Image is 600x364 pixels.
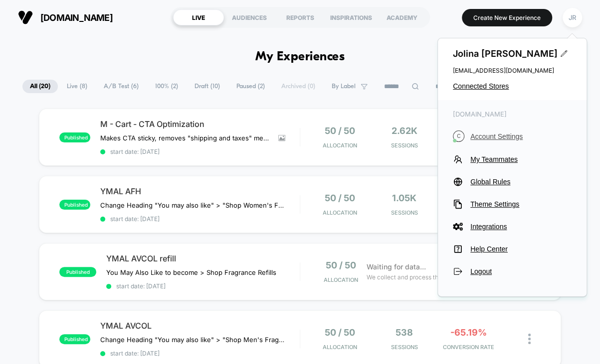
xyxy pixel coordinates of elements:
button: Logout [453,266,572,276]
span: published [59,267,96,277]
button: CAccount Settings [453,130,572,142]
span: 50 / 50 [326,260,356,270]
span: published [59,132,90,142]
div: REPORTS [275,9,326,25]
span: A/B Test ( 6 ) [96,80,146,93]
span: [DOMAIN_NAME] [453,110,572,118]
button: Create New Experience [462,9,552,26]
span: Help Center [470,245,572,253]
span: YMAL AVCOL [100,321,300,331]
span: start date: [DATE] [106,282,300,290]
span: YMAL AFH [100,186,300,196]
span: start date: [DATE] [100,215,300,223]
button: JR [560,7,585,28]
span: Draft ( 10 ) [187,80,227,93]
span: start date: [DATE] [100,148,300,155]
span: published [59,200,90,210]
span: Global Rules [470,178,572,186]
div: INSPIRATIONS [326,9,377,25]
span: Change Heading "You may also like" > "Shop Women's Fragrances" [100,201,285,209]
span: All ( 20 ) [22,80,58,93]
span: Sessions [375,344,434,351]
span: We collect and process the data for you [367,272,477,282]
span: [EMAIL_ADDRESS][DOMAIN_NAME] [453,67,572,74]
span: You May Also Like to become > Shop Fragrance Refills [106,268,276,276]
span: Allocation [324,276,358,283]
h1: My Experiences [255,50,345,64]
div: JR [563,8,582,27]
div: LIVE [173,9,224,25]
button: Global Rules [453,177,572,187]
img: close [528,334,531,344]
span: published [59,334,90,344]
span: Theme Settings [470,200,572,208]
span: start date: [DATE] [100,350,300,357]
span: Allocation [323,209,357,216]
span: Logout [470,267,572,275]
span: Makes CTA sticky, removes "shipping and taxes" message, removes Klarna message. [100,134,271,142]
span: Allocation [323,142,357,149]
span: Account Settings [470,132,572,140]
button: My Teammates [453,154,572,164]
span: Integrations [470,223,572,231]
span: 1.05k [392,193,416,203]
span: 50 / 50 [325,327,355,338]
span: 50 / 50 [325,125,355,136]
span: 2.62k [391,125,417,136]
span: My Teammates [470,155,572,163]
span: 50 / 50 [325,193,355,203]
button: Help Center [453,244,572,254]
span: YMAL AVCOL refill [106,253,300,263]
span: Change Heading "You may also like" > "Shop Men's Fragrances" [100,336,285,344]
span: CONVERSION RATE [439,344,498,351]
span: Allocation [323,344,357,351]
span: Sessions [375,209,434,216]
span: Sessions [375,142,434,149]
button: Integrations [453,222,572,232]
div: ACADEMY [377,9,427,25]
span: Paused ( 2 ) [229,80,272,93]
span: 100% ( 2 ) [148,80,186,93]
div: AUDIENCES [224,9,275,25]
span: [DOMAIN_NAME] [40,12,113,23]
span: Live ( 8 ) [59,80,95,93]
button: [DOMAIN_NAME] [15,9,116,25]
span: Jolina [PERSON_NAME] [453,48,572,59]
span: Waiting for data... [367,261,426,272]
span: By Label [332,83,356,90]
span: M - Cart - CTA Optimization [100,119,300,129]
span: -65.19% [450,327,487,338]
button: Theme Settings [453,199,572,209]
button: Connected Stores [453,82,572,90]
span: 538 [396,327,413,338]
i: C [453,130,464,142]
img: Visually logo [18,10,33,25]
